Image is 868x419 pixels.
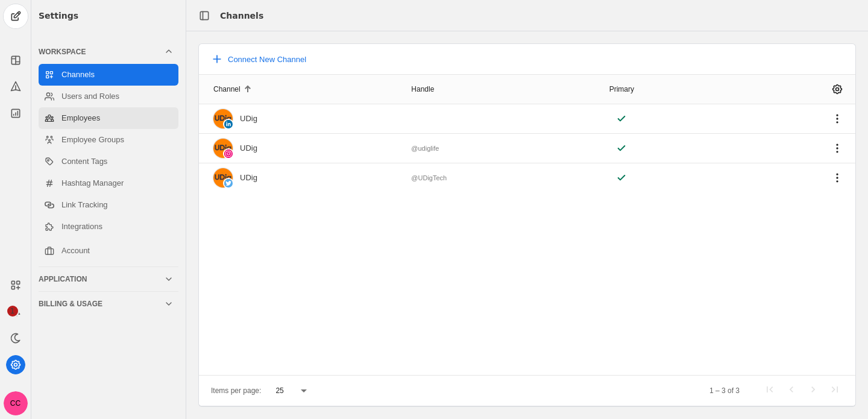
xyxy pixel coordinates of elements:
div: Handle [411,84,445,94]
div: Billing & Usage [39,299,164,309]
a: Content Tags [39,151,178,172]
button: Connect New Channel [204,48,313,70]
button: CC [4,391,28,415]
div: Workspace [39,47,164,57]
mat-expansion-panel-header: Billing & Usage [39,294,178,313]
img: cache [213,109,233,128]
div: Channel [213,84,241,94]
a: Hashtag Manager [39,172,178,194]
app-icon-button: Channel Menu [826,108,848,130]
div: UDig [240,173,257,183]
div: Application [39,274,164,284]
div: Primary [609,84,634,94]
span: 25 [275,386,283,395]
div: @udiglife [411,143,439,153]
span: Connect New Channel [228,55,306,64]
div: @UDigTech [411,173,447,183]
span: 1 [7,306,18,317]
a: Users and Roles [39,86,178,107]
a: Employee Groups [39,129,178,151]
div: Items per page: [211,385,261,397]
div: Channel [213,84,251,94]
div: 1 – 3 of 3 [709,385,740,397]
app-icon-button: Channel Menu [826,167,848,189]
div: Handle [411,84,434,94]
div: UDig [240,114,257,124]
div: Workspace [39,61,178,264]
a: Account [39,240,178,262]
a: Channels [39,64,178,86]
img: cache [213,139,233,158]
app-icon-button: Channel Menu [826,137,848,159]
mat-expansion-panel-header: Application [39,269,178,289]
a: Link Tracking [39,194,178,216]
div: Channels [220,10,263,22]
div: Primary [609,84,645,94]
div: UDig [240,143,257,153]
mat-expansion-panel-header: Workspace [39,42,178,61]
a: Integrations [39,216,178,238]
img: cache [213,168,233,187]
a: Employees [39,107,178,129]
